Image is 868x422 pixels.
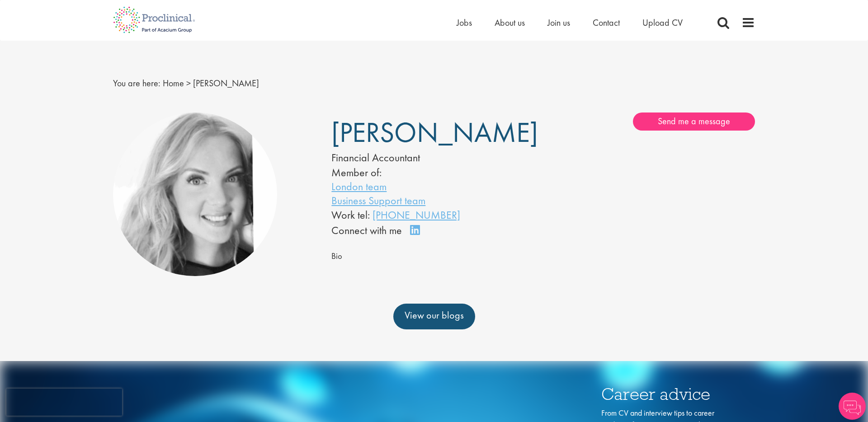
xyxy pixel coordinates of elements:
[633,113,755,131] a: Send me a message
[593,17,620,28] a: Contact
[331,179,387,193] a: London team
[839,393,866,420] img: Chatbot
[547,17,570,28] a: Join us
[331,150,516,165] div: Financial Accountant
[163,77,184,89] a: breadcrumb link
[373,208,460,222] a: [PHONE_NUMBER]
[331,251,342,262] span: Bio
[331,208,370,222] span: Work tel:
[642,17,683,28] a: Upload CV
[495,17,525,28] a: About us
[331,193,425,207] a: Business Support team
[331,165,382,179] label: Member of:
[601,385,723,403] h3: Career advice
[113,113,277,277] img: Nina Baker
[113,77,160,89] span: You are here:
[331,114,538,150] span: [PERSON_NAME]
[6,389,122,416] iframe: reCAPTCHA
[457,17,472,28] a: Jobs
[393,304,475,329] a: View our blogs
[186,77,191,89] span: >
[193,77,259,89] span: [PERSON_NAME]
